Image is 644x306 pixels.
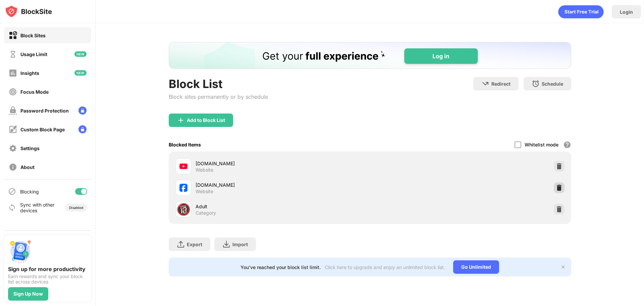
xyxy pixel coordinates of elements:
div: Insights [20,70,39,76]
div: Sign Up Now [13,291,43,297]
img: favicons [179,162,187,170]
img: sync-icon.svg [8,204,16,212]
div: Custom Block Page [20,127,65,132]
div: Blocked Items [169,142,201,147]
img: new-icon.svg [74,70,87,76]
div: Block Sites [20,33,46,38]
div: Website [196,167,213,173]
img: lock-menu.svg [78,106,87,115]
img: lock-menu.svg [78,125,87,133]
div: Export [187,242,202,247]
div: Schedule [542,81,563,87]
img: settings-off.svg [9,144,17,152]
img: insights-off.svg [9,69,17,77]
img: about-off.svg [9,163,17,171]
div: Website [196,188,213,194]
div: Adult [196,203,370,210]
div: Redirect [491,81,511,87]
div: 🔞 [176,203,191,216]
div: Block sites permanently or by schedule [169,93,268,100]
div: Sync with other devices [20,202,55,213]
img: block-on.svg [9,31,17,40]
div: Disabled [69,206,83,210]
div: Settings [20,145,40,151]
img: focus-off.svg [9,88,17,96]
div: Click here to upgrade and enjoy an unlimited block list. [325,264,445,270]
div: Import [232,242,248,247]
iframe: Banner [169,42,571,69]
div: [DOMAIN_NAME] [196,181,370,188]
img: favicons [179,184,187,192]
div: [DOMAIN_NAME] [196,160,370,167]
div: animation [558,5,604,18]
div: Blocking [20,189,39,194]
div: Category [196,210,216,216]
img: x-button.svg [560,264,566,270]
img: new-icon.svg [74,51,87,57]
div: Usage Limit [20,51,47,57]
div: Go Unlimited [453,260,499,274]
div: Earn rewards and sync your block list across devices [8,274,87,285]
div: Whitelist mode [525,142,558,147]
img: customize-block-page-off.svg [9,125,17,134]
img: time-usage-off.svg [9,50,17,58]
div: Focus Mode [20,89,49,95]
div: Sign up for more productivity [8,266,87,272]
img: password-protection-off.svg [9,106,17,115]
img: blocking-icon.svg [8,187,16,195]
img: logo-blocksite.svg [5,5,52,18]
div: Login [620,9,633,15]
img: push-signup.svg [8,239,32,263]
div: Block List [169,77,268,91]
div: Password Protection [20,108,69,114]
div: You’ve reached your block list limit. [240,264,321,270]
div: About [20,164,35,170]
div: Add to Block List [187,118,225,123]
